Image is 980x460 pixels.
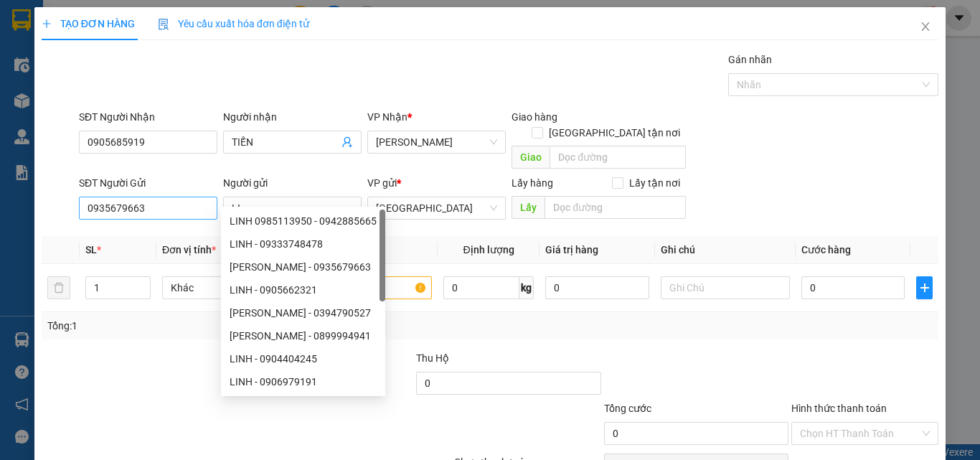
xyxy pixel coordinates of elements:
div: LINH - 0906979191 [221,370,385,393]
span: TẠO ĐƠN HÀNG [42,18,135,29]
th: Ghi chú [655,236,796,264]
div: Người gửi [223,175,362,191]
span: Lấy [512,196,545,219]
span: Tổng cước [604,403,651,414]
img: icon [158,19,169,30]
div: Người nhận [223,109,362,125]
span: Khác [171,277,283,299]
span: Giao hàng [512,111,557,123]
span: VP Nhận [367,111,407,123]
div: LINH - 0904404245 [221,347,385,370]
span: Lấy tận nơi [623,175,686,191]
div: LINH - 0905662321 [230,282,377,298]
div: SĐT Người Nhận [79,109,217,125]
span: Định lượng [463,244,514,255]
div: ĐẶNG LIÊN - 0394790527 [221,301,385,324]
span: Giao [512,146,550,169]
label: Gán nhãn [728,54,772,65]
div: VP gửi [367,175,506,191]
div: [PERSON_NAME] - 0899994941 [230,328,377,344]
div: BÙI GIA LINH - 0935679663 [221,255,385,278]
div: [PERSON_NAME] - 0935679663 [230,259,377,275]
span: Đà Lạt [376,197,497,219]
button: plus [916,276,933,299]
span: Giá trị hàng [545,244,598,255]
span: user-add [341,136,353,148]
input: Dọc đường [545,196,686,219]
input: Dọc đường [550,146,686,169]
span: Đơn vị tính [162,244,216,255]
span: SL [85,244,97,255]
span: [GEOGRAPHIC_DATA] tận nơi [543,125,686,141]
div: LINH - 09333748478 [230,236,377,252]
div: VÕ VŨ LINH - 0899994941 [221,324,385,347]
span: kg [519,276,534,299]
span: Lấy hàng [512,177,553,189]
span: Kho Kiệt [376,131,497,153]
span: Yêu cầu xuất hóa đơn điện tử [158,18,309,29]
input: Ghi Chú [661,276,790,299]
label: Hình thức thanh toán [791,403,887,414]
div: LINH 0985113950 - 0942885665 [230,213,377,229]
div: LINH - 0905662321 [221,278,385,301]
div: LINH - 09333748478 [221,233,385,255]
div: LINH - 0904404245 [230,351,377,367]
div: Tổng: 1 [47,318,380,334]
span: Cước hàng [801,244,851,255]
div: SĐT Người Gửi [79,175,217,191]
span: plus [42,19,52,29]
span: Thu Hộ [416,352,449,364]
button: Close [905,7,946,47]
button: delete [47,276,70,299]
div: LINH - 0906979191 [230,374,377,390]
input: 0 [545,276,649,299]
span: plus [917,282,932,294]
div: LINH 0985113950 - 0942885665 [221,210,385,233]
div: [PERSON_NAME] - 0394790527 [230,305,377,321]
span: close [920,21,931,32]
